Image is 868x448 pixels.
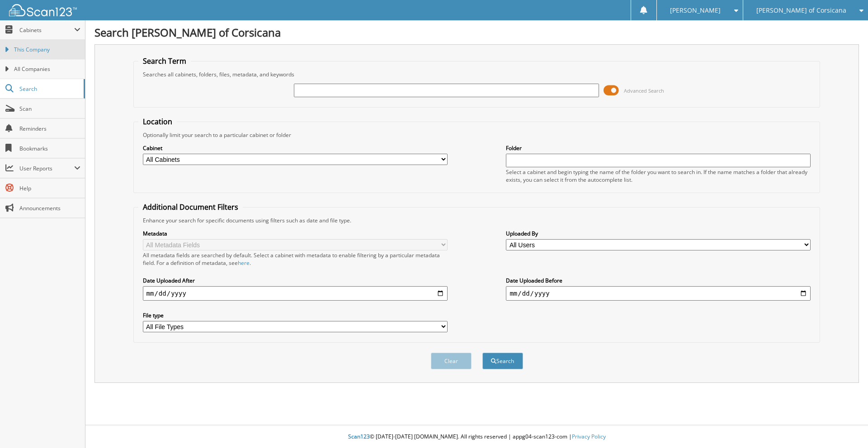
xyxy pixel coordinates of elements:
[94,25,859,40] h1: Search [PERSON_NAME] of Corsicana
[19,145,80,152] span: Bookmarks
[506,277,811,284] label: Date Uploaded Before
[348,433,370,440] span: Scan123
[143,277,448,284] label: Date Uploaded After
[138,117,177,127] legend: Location
[823,405,868,448] iframe: Chat Widget
[756,8,846,13] span: [PERSON_NAME] of Corsicana
[624,87,664,94] span: Advanced Search
[19,26,74,34] span: Cabinets
[14,46,80,54] span: This Company
[19,105,80,113] span: Scan
[238,259,250,267] a: here
[138,56,191,66] legend: Search Term
[14,65,80,73] span: All Companies
[19,125,80,132] span: Reminders
[19,85,79,93] span: Search
[482,353,523,369] button: Search
[143,311,448,319] label: File type
[506,230,811,237] label: Uploaded By
[19,184,80,192] span: Help
[143,230,448,237] label: Metadata
[138,202,243,212] legend: Additional Document Filters
[138,217,816,224] div: Enhance your search for specific documents using filters such as date and file type.
[9,4,77,16] img: scan123-logo-white.svg
[85,426,868,448] div: © [DATE]-[DATE] [DOMAIN_NAME]. All rights reserved | appg04-scan123-com |
[143,144,448,152] label: Cabinet
[506,286,811,301] input: end
[143,251,448,267] div: All metadata fields are searched by default. Select a cabinet with metadata to enable filtering b...
[506,144,811,152] label: Folder
[670,8,721,13] span: [PERSON_NAME]
[19,204,80,212] span: Announcements
[572,433,606,440] a: Privacy Policy
[506,168,811,184] div: Select a cabinet and begin typing the name of the folder you want to search in. If the name match...
[138,131,816,139] div: Optionally limit your search to a particular cabinet or folder
[138,71,816,78] div: Searches all cabinets, folders, files, metadata, and keywords
[19,165,74,172] span: User Reports
[431,353,472,369] button: Clear
[143,286,448,301] input: start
